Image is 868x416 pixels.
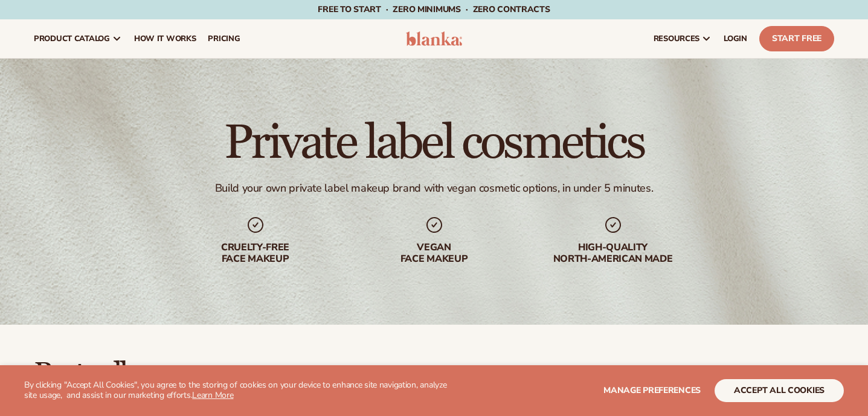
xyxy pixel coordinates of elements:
[192,389,233,401] a: Learn More
[224,119,644,167] h1: Private label cosmetics
[718,19,753,58] a: LOGIN
[603,385,701,396] span: Manage preferences
[715,379,844,402] button: accept all cookies
[648,19,718,58] a: resources
[759,26,834,51] a: Start Free
[603,379,701,402] button: Manage preferences
[536,242,690,265] div: High-quality North-american made
[215,181,654,195] div: Build your own private label makeup brand with vegan cosmetic options, in under 5 minutes.
[724,34,747,44] span: LOGIN
[357,242,512,265] div: Vegan face makeup
[654,34,699,44] span: resources
[134,34,196,44] span: How It Works
[178,242,333,265] div: Cruelty-free face makeup
[318,4,550,15] span: Free to start · ZERO minimums · ZERO contracts
[208,34,240,44] span: pricing
[406,31,463,46] img: logo
[24,380,452,401] p: By clicking "Accept All Cookies", you agree to the storing of cookies on your device to enhance s...
[202,19,246,58] a: pricing
[34,34,110,44] span: product catalog
[34,359,432,391] h2: Best sellers
[128,19,202,58] a: How It Works
[28,19,128,58] a: product catalog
